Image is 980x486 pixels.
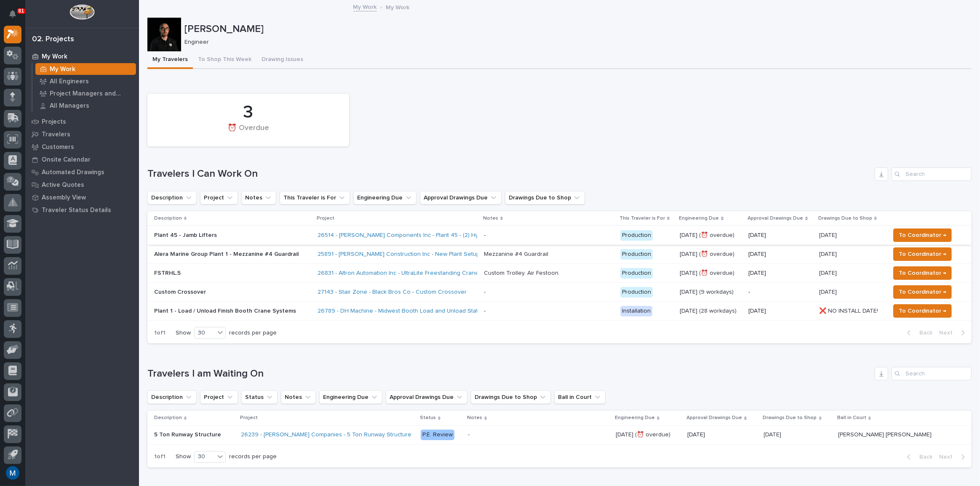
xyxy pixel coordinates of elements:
[32,35,74,44] div: 02. Projects
[42,118,66,126] p: Projects
[892,367,972,380] input: Search
[679,214,719,223] p: Engineering Due
[505,191,585,204] button: Drawings Due to Shop
[200,390,238,404] button: Project
[147,368,871,380] h1: Travelers I am Waiting On
[69,4,94,20] img: Workspace Logo
[25,115,139,128] a: Projects
[154,308,302,315] p: Plant 1 - Load / Unload Finish Booth Crane Systems
[818,214,872,223] p: Drawings Due to Shop
[318,289,467,296] a: 27143 - Stair Zone - Black Bros Co - Custom Crossover
[11,10,21,24] div: Notifications81
[939,329,958,337] span: Next
[19,8,24,14] p: 81
[154,270,302,277] p: FSTRHL.5
[893,266,952,280] button: To Coordinator →
[484,308,486,315] div: -
[50,102,89,110] p: All Managers
[893,228,952,242] button: To Coordinator →
[25,166,139,178] a: Automated Drawings
[838,430,933,438] p: [PERSON_NAME] [PERSON_NAME]
[147,245,972,264] tr: Alera Marine Group Plant 1 - Mezzanine #4 Guardrail25891 - [PERSON_NAME] Construction Inc - New P...
[154,413,182,422] p: Description
[241,390,278,404] button: Status
[200,191,238,204] button: Project
[147,226,972,245] tr: Plant 45 - Jamb Lifters26514 - [PERSON_NAME] Components Inc - Plant 45 - (2) Hyperlite ¼ ton brid...
[467,413,482,422] p: Notes
[154,232,302,239] p: Plant 45 - Jamb Lifters
[620,249,653,260] div: Production
[147,264,972,283] tr: FSTRHL.526831 - Altron Automation Inc - UltraLite Freestanding Crane Custom Trolley. Air Festoon....
[4,464,21,482] button: users-avatar
[421,430,454,440] div: P.E. Review
[914,329,932,337] span: Back
[680,232,742,239] p: [DATE] (⏰ overdue)
[193,51,256,69] button: To Shop This Week
[42,181,84,189] p: Active Quotes
[483,214,498,223] p: Notes
[50,90,133,98] p: Project Managers and Engineers
[680,289,742,296] p: [DATE] (9 workdays)
[893,247,952,261] button: To Coordinator →
[616,430,672,438] p: [DATE] (⏰ overdue)
[899,268,946,278] span: To Coordinator →
[900,329,936,337] button: Back
[25,141,139,153] a: Customers
[50,66,75,73] p: My Work
[899,306,946,316] span: To Coordinator →
[195,329,215,337] div: 30
[763,413,817,422] p: Drawings Due to Shop
[686,413,742,422] p: Approval Drawings Due
[280,191,350,204] button: This Traveler is For
[50,78,89,85] p: All Engineers
[484,251,548,258] div: Mezzanine #4 Guardrail
[32,75,139,87] a: All Engineers
[420,413,436,422] p: Status
[154,214,182,223] p: Description
[317,214,334,223] p: Project
[620,268,653,279] div: Production
[914,453,932,461] span: Back
[748,308,812,315] p: [DATE]
[162,102,335,123] div: 3
[42,169,104,176] p: Automated Drawings
[318,232,578,239] a: 26514 - [PERSON_NAME] Components Inc - Plant 45 - (2) Hyperlite ¼ ton bridge cranes; 24’ x 60’
[176,453,191,460] p: Show
[386,390,467,404] button: Approval Drawings Due
[25,191,139,204] a: Assembly View
[484,232,486,239] div: -
[892,167,972,181] input: Search
[318,251,535,258] a: 25891 - [PERSON_NAME] Construction Inc - New Plant Setup - Mezzanine Project
[319,390,382,404] button: Engineering Due
[899,249,946,259] span: To Coordinator →
[484,270,560,277] div: Custom Trolley. Air Festoon.
[176,329,191,337] p: Show
[748,251,812,258] p: [DATE]
[42,194,86,202] p: Assembly View
[819,287,838,296] p: [DATE]
[147,323,172,343] p: 1 of 1
[147,425,972,444] tr: 5 Ton Runway Structure5 Ton Runway Structure 26239 - [PERSON_NAME] Companies - 5 Ton Runway Struc...
[893,304,952,318] button: To Coordinator →
[147,191,197,204] button: Description
[936,329,972,337] button: Next
[4,5,21,23] button: Notifications
[936,453,972,461] button: Next
[195,452,215,461] div: 30
[819,230,838,239] p: [DATE]
[680,270,742,277] p: [DATE] (⏰ overdue)
[154,251,302,258] p: Alera Marine Group Plant 1 - Mezzanine #4 Guardrail
[764,430,783,438] p: [DATE]
[241,191,276,204] button: Notes
[42,207,111,214] p: Traveler Status Details
[229,329,277,337] p: records per page
[25,128,139,141] a: Travelers
[620,230,653,241] div: Production
[147,390,197,404] button: Description
[900,453,936,461] button: Back
[184,39,965,46] p: Engineer
[893,285,952,299] button: To Coordinator →
[837,413,866,422] p: Ball in Court
[554,390,606,404] button: Ball in Court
